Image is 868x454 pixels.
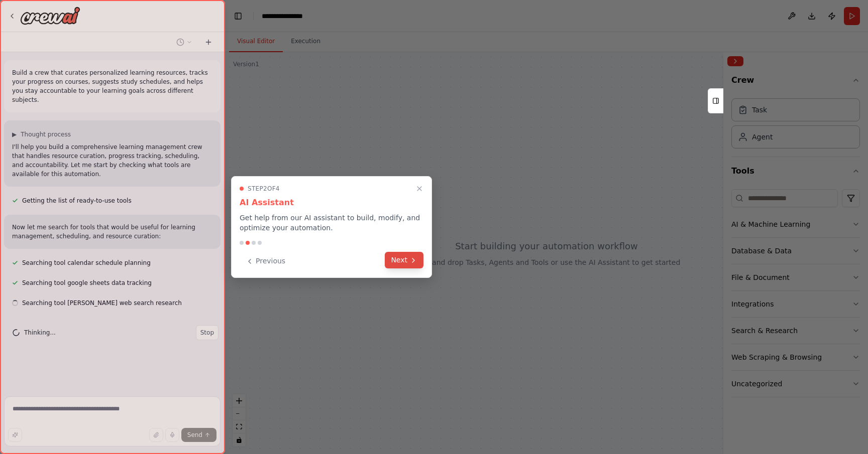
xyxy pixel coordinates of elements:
[248,185,280,193] span: Step 2 of 4
[240,197,423,209] h3: AI Assistant
[385,252,423,268] button: Next
[240,253,291,269] button: Previous
[413,183,425,195] button: Close walkthrough
[231,9,245,23] button: Hide left sidebar
[240,213,423,233] p: Get help from our AI assistant to build, modify, and optimize your automation.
